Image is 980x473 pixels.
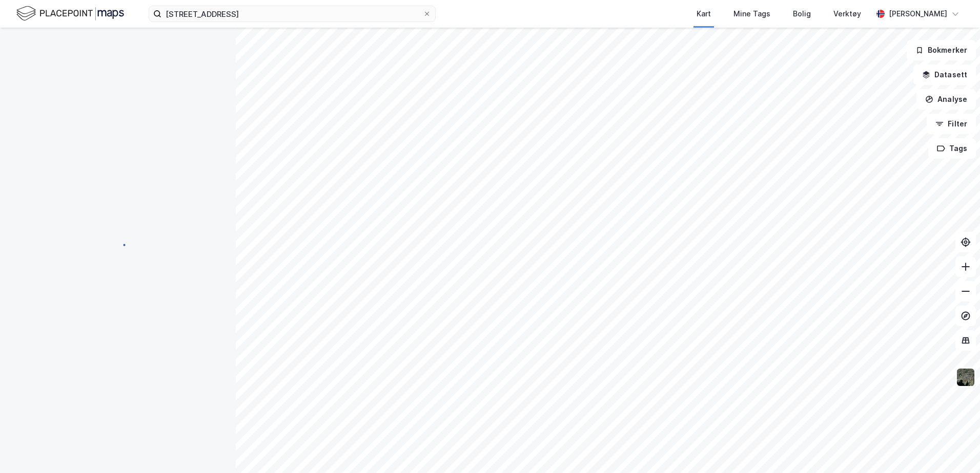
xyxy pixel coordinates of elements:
[161,6,423,21] input: Søk på adresse, matrikkel, gårdeiere, leietakere eller personer
[907,40,976,60] button: Bokmerker
[793,8,811,20] div: Bolig
[16,5,124,23] img: logo.f888ab2527a4732fd821a326f86c7f29.svg
[733,8,770,20] div: Mine Tags
[928,138,976,159] button: Tags
[929,424,980,473] div: Kontrollprogram for chat
[929,424,980,473] iframe: Chat Widget
[889,8,947,20] div: [PERSON_NAME]
[913,64,976,85] button: Datasett
[697,8,711,20] div: Kart
[110,236,126,252] img: spinner.a6d8c91a73a9ac5275cf975e30b51cfb.svg
[956,368,975,387] img: 9k=
[833,8,861,20] div: Verktøy
[927,114,976,134] button: Filter
[916,89,976,110] button: Analyse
